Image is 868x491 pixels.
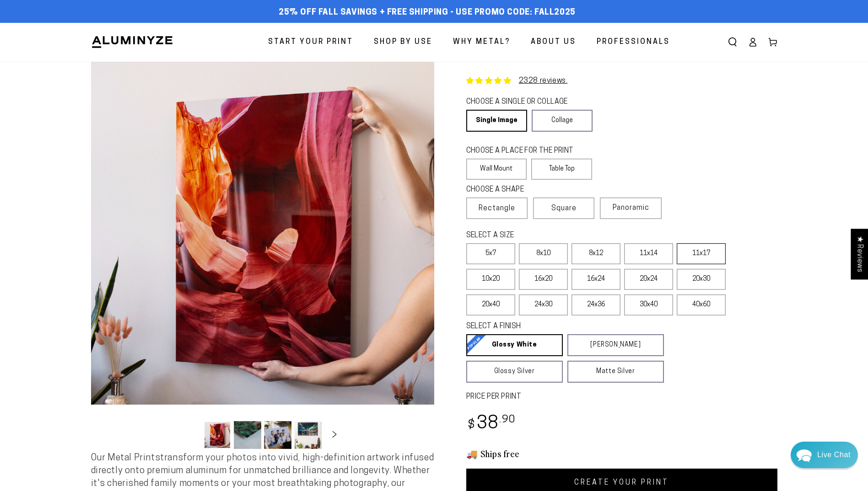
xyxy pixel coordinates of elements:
[466,185,585,195] legend: CHOOSE A SHAPE
[466,159,527,180] label: Wall Mount
[324,425,345,445] button: Slide right
[519,269,568,290] label: 16x20
[571,269,620,290] label: 16x24
[91,35,173,49] img: Aluminyze
[531,159,592,180] label: Table Top
[466,146,584,156] legend: CHOOSE A PLACE FOR THE PRINT
[446,30,517,54] a: Why Metal?
[551,203,577,214] span: Square
[571,294,620,315] label: 24x36
[479,203,515,214] span: Rectangle
[466,392,777,402] label: PRICE PER PRINT
[264,421,291,449] button: Load image 3 in gallery view
[466,415,516,433] bdi: 38
[624,269,673,290] label: 20x24
[261,30,360,54] a: Start Your Print
[466,110,527,132] a: Single Image
[453,36,510,49] span: Why Metal?
[791,442,858,468] div: Chat widget toggle
[268,36,353,49] span: Start Your Print
[597,36,670,49] span: Professionals
[466,448,777,459] h3: 🚚 Ships free
[613,204,649,212] span: Panoramic
[91,62,434,452] media-gallery: Gallery Viewer
[567,334,664,356] a: [PERSON_NAME]
[590,30,677,54] a: Professionals
[466,269,515,290] label: 10x20
[279,8,576,18] span: 25% off FALL Savings + Free Shipping - Use Promo Code: FALL2025
[466,230,649,241] legend: SELECT A SIZE
[466,243,515,264] label: 5x7
[234,421,261,449] button: Load image 2 in gallery view
[519,294,568,315] label: 24x30
[519,243,568,264] label: 8x10
[204,421,231,449] button: Load image 1 in gallery view
[624,294,673,315] label: 30x40
[722,32,743,52] summary: Search our site
[466,294,515,315] label: 20x40
[466,321,642,332] legend: SELECT A FINISH
[817,442,851,468] div: Contact Us Directly
[677,294,726,315] label: 40x60
[466,361,563,383] a: Glossy Silver
[571,243,620,264] label: 8x12
[468,419,475,432] span: $
[466,334,563,356] a: Glossy White
[851,229,868,279] div: Click to open Judge.me floating reviews tab
[367,30,439,54] a: Shop By Use
[519,77,568,85] a: 2328 reviews.
[567,361,664,383] a: Matte Silver
[374,36,432,49] span: Shop By Use
[677,269,726,290] label: 20x30
[524,30,583,54] a: About Us
[532,110,593,132] a: Collage
[677,243,726,264] label: 11x17
[624,243,673,264] label: 11x14
[499,415,516,425] sup: .90
[466,97,584,107] legend: CHOOSE A SINGLE OR COLLAGE
[531,36,576,49] span: About Us
[181,425,201,445] button: Slide left
[294,421,322,449] button: Load image 4 in gallery view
